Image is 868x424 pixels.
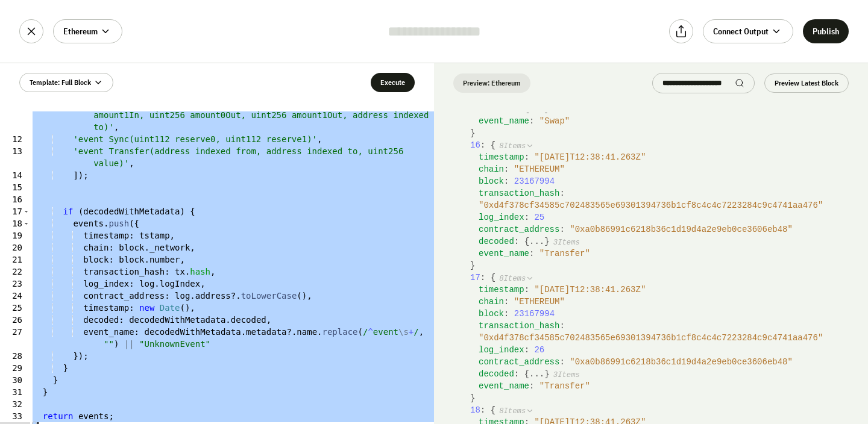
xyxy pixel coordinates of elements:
span: timestamp [479,285,524,295]
span: decoded [479,369,514,379]
span: Template: Full Block [30,78,91,87]
span: decoded [479,237,514,246]
span: 26 [534,345,544,355]
span: 16 [470,140,480,150]
div: : [479,211,849,223]
div: : [479,284,849,296]
button: ... [529,368,544,380]
div: : [479,320,849,344]
span: { [491,405,495,415]
div: : [479,380,849,392]
span: 8 Items [499,142,526,151]
span: transaction_hash [479,189,559,198]
span: log_index [479,213,524,222]
span: " ETHEREUM " [514,164,565,174]
div: : [479,356,849,368]
span: } [544,369,549,379]
div: : [479,175,849,187]
span: } [544,237,549,246]
button: Execute [371,73,415,92]
span: " ETHEREUM " [514,297,565,307]
span: } [470,393,475,403]
div: : [479,296,849,308]
div: : [470,139,849,272]
button: Publish [803,19,849,43]
span: event_name [479,249,529,258]
span: block [479,176,504,186]
div: : [479,235,849,248]
span: block [479,309,504,319]
span: { [491,273,495,282]
span: Ethereum [63,25,98,37]
div: : [479,308,849,320]
span: transaction_hash [479,321,559,331]
span: { [524,369,529,379]
span: 8 Items [499,275,526,283]
span: 3 Items [553,371,580,379]
span: 8 Items [499,407,526,416]
span: 6 Items [553,106,580,114]
button: Ethereum [53,19,122,43]
span: " [DATE]T12:38:41.263Z " [534,285,646,295]
span: " 0xd4f378cf34585c702483565e69301394736b1cf8c4c4c7223284c9c4741aa476 " [479,333,823,343]
span: " [DATE]T12:38:41.263Z " [534,152,646,162]
span: event_name [479,116,529,126]
span: " Transfer " [539,381,590,391]
button: ... [529,235,544,248]
span: " 0xa0b86991c6218b36c1d19d4a2e9eb0ce3606eb48 " [570,225,793,234]
span: } [470,128,475,138]
button: Preview Latest Block [764,73,849,93]
div: : [479,163,849,175]
span: 23167994 [514,176,555,186]
div: : [479,223,849,235]
span: 18 [470,405,480,415]
span: " 0xd4f378cf34585c702483565e69301394736b1cf8c4c4c7223284c9c4741aa476 " [479,201,823,210]
span: { [524,237,529,246]
span: 25 [534,213,544,222]
span: contract_address [479,357,559,367]
div: : [470,272,849,404]
div: : [479,187,849,211]
div: : [479,368,849,380]
span: contract_address [479,225,559,234]
span: 23167994 [514,309,555,319]
div: : [479,344,849,356]
div: : [479,115,849,127]
span: 17 [470,273,480,282]
span: 3 Items [553,238,580,247]
span: log_index [479,345,524,355]
div: : [479,151,849,163]
span: " Swap " [539,116,570,126]
span: " Transfer " [539,249,590,258]
span: Toggle code folding, rows 17 through 29 [23,205,30,217]
button: Template: Full Block [19,73,113,92]
span: timestamp [479,152,524,162]
span: Connect Output [713,25,769,37]
span: " 0xa0b86991c6218b36c1d19d4a2e9eb0ce3606eb48 " [570,357,793,367]
span: chain [479,297,504,307]
span: { [491,140,495,150]
span: chain [479,164,504,174]
span: event_name [479,381,529,391]
div: : [479,248,849,260]
span: Toggle code folding, rows 18 through 28 [23,217,30,229]
button: Connect Output [703,19,793,43]
span: } [470,261,475,270]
